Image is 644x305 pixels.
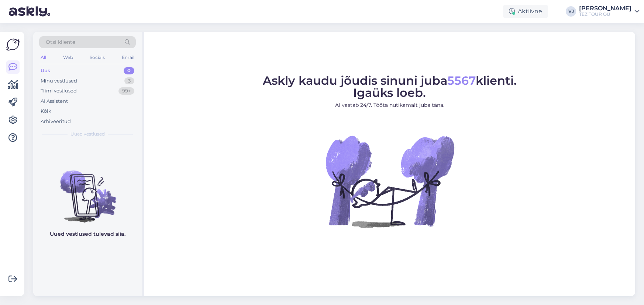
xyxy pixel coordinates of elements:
[124,77,134,85] div: 3
[118,87,134,95] div: 99+
[41,77,77,85] div: Minu vestlused
[263,73,517,100] span: Askly kaudu jõudis sinuni juba klienti. Igaüks loeb.
[6,38,20,52] img: Askly Logo
[50,230,125,238] p: Uued vestlused tulevad siia.
[120,53,136,62] div: Email
[46,38,75,46] span: Otsi kliente
[33,157,142,224] img: No chats
[41,118,71,125] div: Arhiveeritud
[41,108,51,115] div: Kõik
[124,67,134,74] div: 0
[62,53,75,62] div: Web
[41,98,68,105] div: AI Assistent
[41,87,77,95] div: Tiimi vestlused
[579,6,631,11] div: [PERSON_NAME]
[323,115,456,248] img: No Chat active
[263,101,517,109] p: AI vastab 24/7. Tööta nutikamalt juba täna.
[41,67,50,74] div: Uus
[447,73,476,88] span: 5567
[88,53,106,62] div: Socials
[70,131,105,137] span: Uued vestlused
[39,53,48,62] div: All
[579,6,640,17] a: [PERSON_NAME]TEZ TOUR OÜ
[579,11,631,17] div: TEZ TOUR OÜ
[503,5,548,18] div: Aktiivne
[566,6,576,17] div: VJ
